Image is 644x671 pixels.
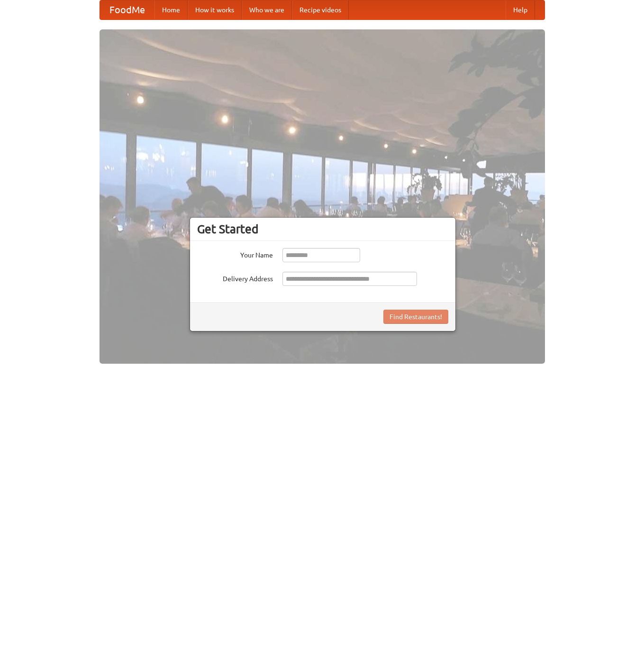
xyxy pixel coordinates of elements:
[197,272,273,284] label: Delivery Address
[154,0,188,19] a: Home
[100,0,154,19] a: FoodMe
[292,0,349,19] a: Recipe videos
[197,248,273,260] label: Your Name
[197,222,448,236] h3: Get Started
[506,0,535,19] a: Help
[242,0,292,19] a: Who we are
[188,0,242,19] a: How it works
[383,310,448,324] button: Find Restaurants!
